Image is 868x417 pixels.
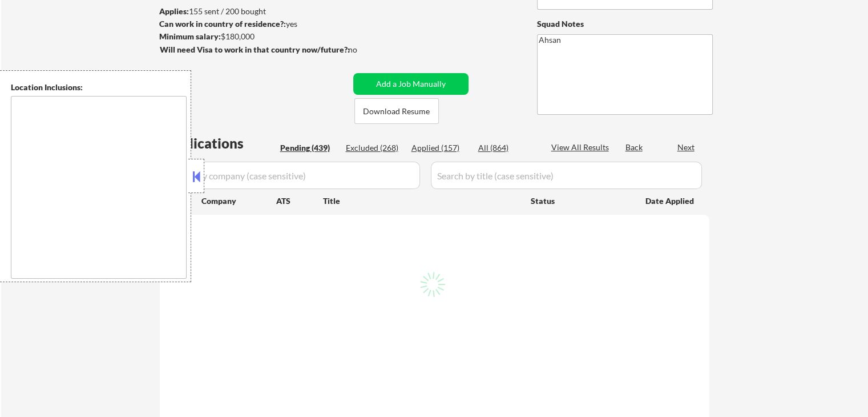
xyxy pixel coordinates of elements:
[159,31,221,41] strong: Minimum salary:
[354,98,439,124] button: Download Resume
[478,142,535,154] div: All (864)
[159,6,349,17] div: 155 sent / 200 bought
[431,162,702,189] input: Search by title (case sensitive)
[280,142,337,154] div: Pending (439)
[537,18,713,30] div: Squad Notes
[163,162,420,189] input: Search by company (case sensitive)
[551,142,612,153] div: View All Results
[159,6,189,16] strong: Applies:
[159,31,349,42] div: $180,000
[531,190,629,211] div: Status
[346,142,403,154] div: Excluded (268)
[411,142,469,154] div: Applied (157)
[159,19,286,29] strong: Can work in country of residence?:
[160,45,350,54] strong: Will need Visa to work in that country now/future?:
[276,195,323,207] div: ATS
[163,137,276,150] div: Applications
[11,82,187,93] div: Location Inclusions:
[201,195,276,207] div: Company
[645,195,696,207] div: Date Applied
[353,73,469,95] button: Add a Job Manually
[625,142,644,153] div: Back
[323,195,520,207] div: Title
[348,44,381,55] div: no
[159,18,346,30] div: yes
[677,142,696,153] div: Next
